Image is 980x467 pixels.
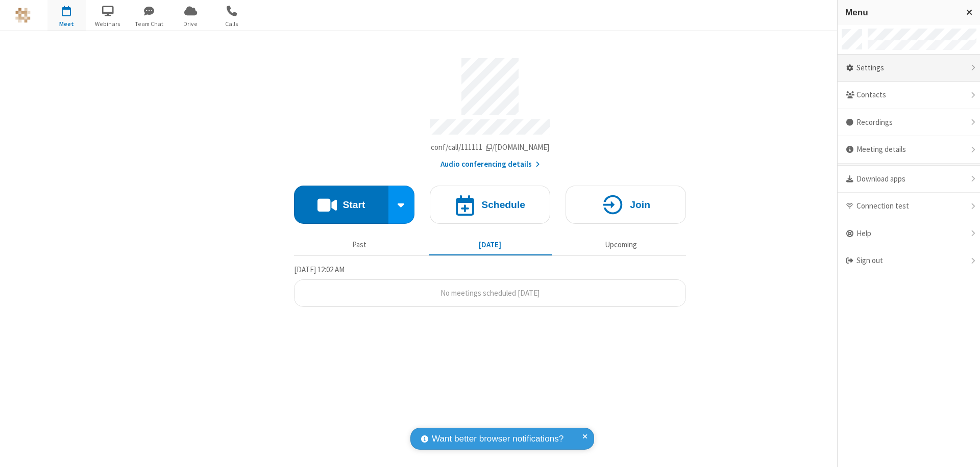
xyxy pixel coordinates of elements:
[481,200,525,210] h4: Schedule
[294,264,686,307] section: Today's Meetings
[171,19,210,29] span: Drive
[838,55,980,82] div: Settings
[431,142,550,153] button: Copy my meeting room linkCopy my meeting room link
[431,142,550,152] span: Copy my meeting room link
[298,235,421,254] button: Past
[47,19,86,29] span: Meet
[440,288,540,298] span: No meetings scheduled [DATE]
[559,235,682,254] button: Upcoming
[566,186,686,224] button: Join
[630,200,650,210] h4: Join
[130,19,168,29] span: Team Chat
[845,8,957,17] h3: Menu
[294,50,686,170] section: Account details
[432,432,563,446] span: Want better browser notifications?
[429,235,552,254] button: [DATE]
[430,186,550,224] button: Schedule
[89,19,127,29] span: Webinars
[213,19,251,29] span: Calls
[15,8,31,23] img: QA Selenium DO NOT DELETE OR CHANGE
[838,82,980,109] div: Contacts
[294,186,388,224] button: Start
[342,200,365,210] h4: Start
[838,247,980,274] div: Sign out
[838,220,980,248] div: Help
[440,159,540,170] button: Audio conferencing details
[294,265,345,274] span: [DATE] 12:02 AM
[838,193,980,220] div: Connection test
[388,186,415,224] div: Start conference options
[838,109,980,137] div: Recordings
[838,166,980,193] div: Download apps
[838,136,980,164] div: Meeting details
